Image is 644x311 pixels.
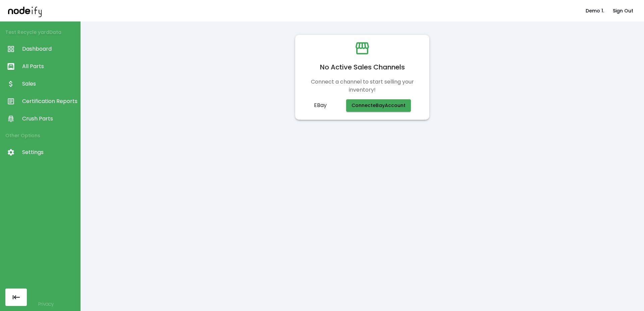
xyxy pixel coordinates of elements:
[301,78,424,94] p: Connect a channel to start selling your inventory!
[610,5,636,17] button: Sign Out
[346,99,411,112] button: ConnecteBayAccount
[583,5,607,17] button: Demo 1.
[22,80,77,88] span: Sales
[22,62,77,70] span: All Parts
[22,97,77,105] span: Certification Reports
[320,62,405,72] h6: No Active Sales Channels
[314,101,341,109] p: eBay
[38,301,54,307] a: Privacy
[22,45,77,53] span: Dashboard
[22,148,77,156] span: Settings
[22,115,77,123] span: Crush Parts
[8,4,42,17] img: nodeify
